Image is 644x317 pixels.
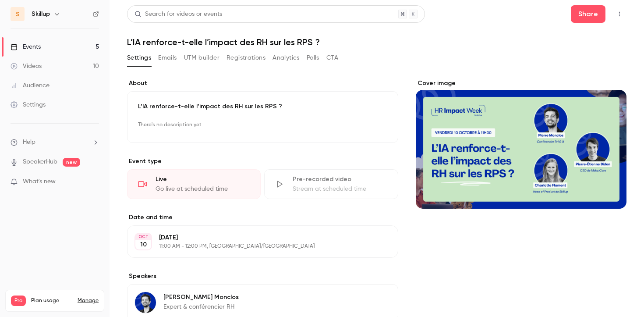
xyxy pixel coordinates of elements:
button: Analytics [272,51,300,65]
button: Emails [158,51,177,65]
label: About [127,79,398,88]
div: Settings [11,100,46,109]
div: Events [11,43,41,51]
img: Pierre Monclos [135,292,156,313]
span: new [63,158,80,167]
span: Plan usage [31,297,72,304]
div: Pre-recorded video [293,175,387,184]
div: Pre-recorded videoStream at scheduled time [264,169,398,199]
div: OCT [135,234,151,240]
p: [DATE] [159,233,352,242]
button: Registrations [226,51,265,65]
label: Speakers [127,272,398,281]
div: Stream at scheduled time [293,185,387,193]
button: Polls [307,51,319,65]
div: Audience [11,81,50,90]
a: SpeakerHub [23,157,57,167]
li: help-dropdown-opener [11,138,99,147]
p: There's no description yet [138,118,387,132]
p: 11:00 AM - 12:00 PM, [GEOGRAPHIC_DATA]/[GEOGRAPHIC_DATA] [159,243,352,250]
h6: Skillup [32,10,50,18]
div: Go live at scheduled time [156,185,250,193]
div: Live [156,175,250,184]
span: S [16,10,20,19]
span: Help [23,138,35,147]
label: Date and time [127,213,398,222]
p: Event type [127,157,398,166]
span: What's new [23,177,56,186]
div: LiveGo live at scheduled time [127,169,261,199]
a: Manage [78,297,99,304]
p: L’IA renforce-t-elle l’impact des RH sur les RPS ? [138,102,387,111]
span: Pro [11,296,26,306]
p: 10 [140,240,147,249]
button: CTA [326,51,338,65]
p: [PERSON_NAME] Monclos [163,293,239,302]
h1: L’IA renforce-t-elle l’impact des RH sur les RPS ? [127,37,626,47]
div: Videos [11,62,42,71]
button: Settings [127,51,151,65]
section: Cover image [416,79,626,209]
button: Share [571,5,605,23]
iframe: Noticeable Trigger [88,178,99,186]
button: UTM builder [184,51,219,65]
div: Search for videos or events [134,10,222,19]
label: Cover image [416,79,626,88]
p: Expert & conférencier RH [163,303,239,311]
